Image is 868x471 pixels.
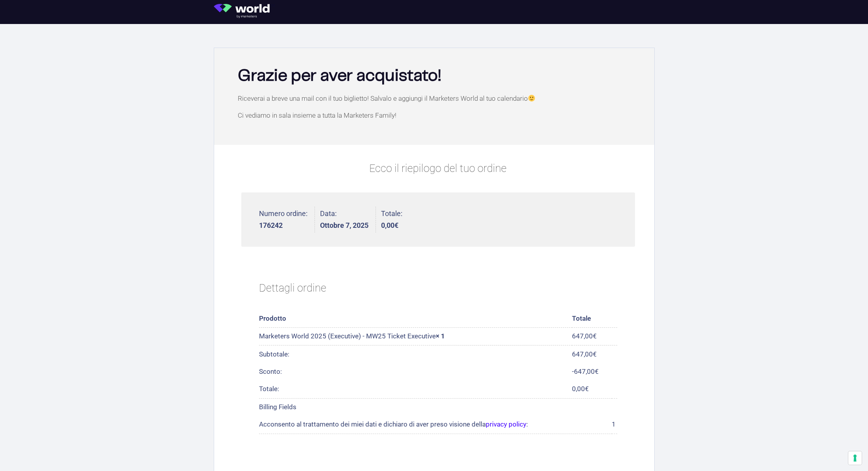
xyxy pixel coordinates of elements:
p: Ecco il riepilogo del tuo ordine [241,161,635,177]
li: Numero ordine: [259,207,315,233]
bdi: 647,00 [572,332,597,340]
span: € [593,332,597,340]
th: Prodotto [259,310,572,327]
span: € [593,350,597,358]
a: privacy policy [486,420,526,428]
td: Acconsento al trattamento dei miei dati e dichiaro di aver preso visione della : [259,416,612,434]
p: Riceverai a breve una mail con il tuo biglietto! Salvalo e aggiungi il Marketers World al tuo cal... [238,95,639,102]
button: Le tue preferenze relative al consenso per le tecnologie di tracciamento [848,451,862,465]
strong: 176242 [259,222,307,229]
span: 647,00 [574,368,599,375]
td: Marketers World 2025 (Executive) - MW25 Ticket Executive [259,327,572,345]
li: Totale: [381,207,402,233]
strong: Ottobre 7, 2025 [320,222,368,229]
td: 1 [612,416,617,434]
td: - [572,363,617,380]
b: Grazie per aver acquistato! [238,68,441,84]
th: Sconto: [259,363,572,380]
th: Totale: [259,380,572,398]
p: Ci vediamo in sala insieme a tutta la Marketers Family! [238,112,639,119]
bdi: 0,00 [381,221,398,229]
span: € [585,385,589,393]
span: € [394,221,398,229]
th: Billing Fields [259,398,617,416]
strong: × 1 [436,332,445,340]
span: 647,00 [572,350,597,358]
img: 🙂 [528,95,535,102]
th: Subtotale: [259,345,572,363]
li: Data: [320,207,376,233]
span: € [595,368,599,375]
h2: Dettagli ordine [259,272,617,305]
th: Totale [572,310,617,327]
span: 0,00 [572,385,589,393]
